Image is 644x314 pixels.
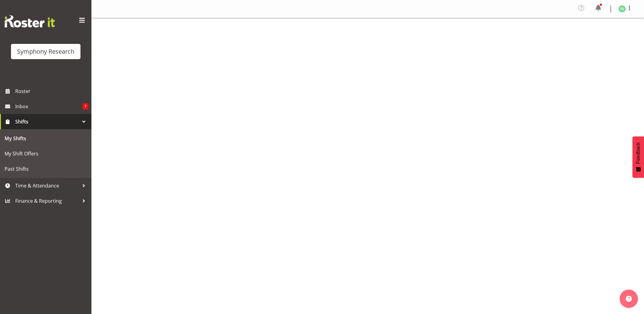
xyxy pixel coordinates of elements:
img: tanya-stebbing1954.jpg [618,5,626,12]
a: My Shift Offers [2,146,90,161]
span: Inbox [15,102,83,111]
button: Feedback - Show survey [632,136,644,178]
img: help-xxl-2.png [626,296,632,302]
img: Rosterit website logo [5,15,55,27]
span: 1 [83,103,88,109]
span: Finance & Reporting [15,196,79,205]
a: My Shifts [2,131,90,146]
span: Shifts [15,117,79,126]
span: Time & Attendance [15,181,79,190]
span: Past Shifts [5,164,87,173]
a: Past Shifts [2,161,90,177]
span: My Shifts [5,134,87,143]
span: Roster [15,87,88,96]
div: Symphony Research [17,47,74,56]
span: Feedback [635,142,641,164]
span: My Shift Offers [5,149,87,158]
